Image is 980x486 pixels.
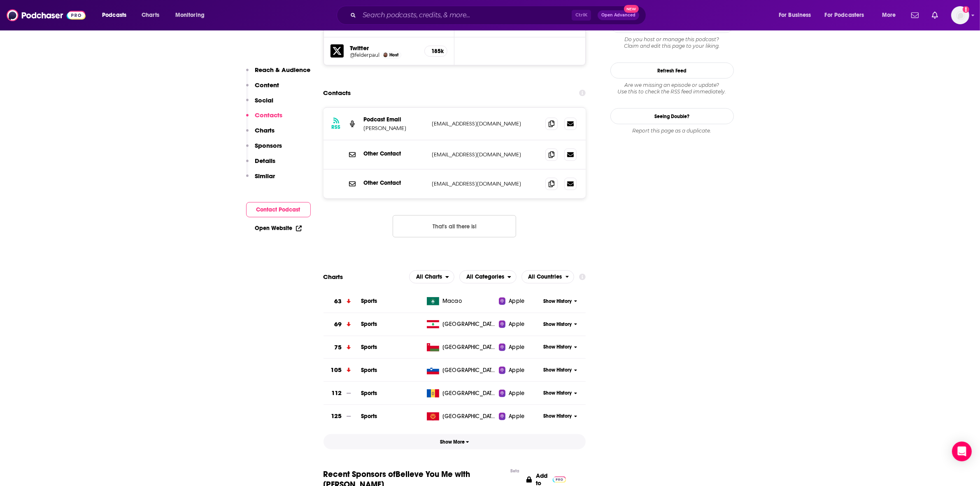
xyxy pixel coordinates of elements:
[424,320,499,328] a: [GEOGRAPHIC_DATA]
[572,10,591,21] span: Ctrl K
[509,320,524,328] span: Apple
[610,128,734,134] div: Report this page as a duplicate.
[324,336,361,359] a: 75
[509,366,524,374] span: Apple
[255,142,282,149] p: Sponsors
[543,344,572,351] span: Show History
[424,297,499,305] a: Macao
[361,390,377,397] a: Sports
[246,157,276,172] button: Details
[424,389,499,398] a: [GEOGRAPHIC_DATA], [GEOGRAPHIC_DATA]
[7,7,86,23] img: Podchaser - Follow, Share and Rate Podcasts
[345,6,654,25] div: Search podcasts, credits, & more...
[255,225,302,232] a: Open Website
[424,366,499,374] a: [GEOGRAPHIC_DATA]
[610,82,734,95] div: Are we missing an episode or update? Use this to check the RSS feed immediately.
[929,8,941,22] a: Show notifications dropdown
[350,52,380,58] a: @felderpaul
[882,9,896,21] span: More
[509,389,524,398] span: Apple
[364,150,426,157] p: Other Contact
[442,412,496,421] span: Kyrgyzstan
[324,359,361,381] a: 105
[540,413,580,420] button: Show History
[908,8,922,22] a: Show notifications dropdown
[324,290,361,313] a: 63
[334,320,342,329] h3: 69
[350,44,418,52] h5: Twitter
[610,63,734,79] button: Refresh Feed
[246,142,282,157] button: Sponsors
[610,36,734,43] span: Do you host or manage this podcast?
[543,321,572,328] span: Show History
[246,66,311,81] button: Reach & Audience
[499,366,540,374] a: Apple
[96,9,137,22] button: open menu
[509,343,524,351] span: Apple
[331,365,342,375] h3: 105
[442,366,496,374] span: Slovenia
[773,9,822,22] button: open menu
[540,298,580,305] button: Show History
[432,151,539,158] p: [EMAIL_ADDRESS][DOMAIN_NAME]
[332,124,341,130] h3: RSS
[255,66,311,74] p: Reach & Audience
[255,126,275,134] p: Charts
[951,6,969,24] button: Show profile menu
[432,120,539,127] p: [EMAIL_ADDRESS][DOMAIN_NAME]
[246,111,283,126] button: Contacts
[779,9,811,21] span: For Business
[142,9,159,21] span: Charts
[540,344,580,351] button: Show History
[499,297,540,305] a: Apple
[324,434,586,449] button: Show More
[952,442,972,461] div: Open Intercom Messenger
[331,412,342,421] h3: 125
[324,85,351,101] h2: Contacts
[440,439,469,445] span: Show More
[543,298,572,305] span: Show History
[963,6,969,13] svg: Add a profile image
[359,9,572,22] input: Search podcasts, credits, & more...
[610,108,734,124] a: Seeing Double?
[324,273,343,281] h2: Charts
[543,413,572,420] span: Show History
[466,274,504,280] span: All Categories
[442,297,462,305] span: Macao
[601,13,635,17] span: Open Advanced
[361,321,377,328] a: Sports
[416,274,442,280] span: All Charts
[409,270,454,284] h2: Platforms
[424,412,499,421] a: [GEOGRAPHIC_DATA]
[553,477,566,483] img: Pro Logo
[102,9,126,21] span: Podcasts
[361,344,377,351] span: Sports
[499,320,540,328] a: Apple
[255,96,274,104] p: Social
[624,5,639,13] span: New
[246,126,275,142] button: Charts
[334,343,342,352] h3: 75
[459,270,517,284] button: open menu
[528,274,562,280] span: All Countries
[598,10,639,20] button: Open AdvancedNew
[246,202,311,217] button: Contact Podcast
[136,9,164,22] a: Charts
[509,297,524,305] span: Apple
[509,412,524,421] span: Apple
[951,6,969,24] span: Logged in as EJJackson
[246,81,279,96] button: Content
[442,343,496,351] span: Oman
[521,270,575,284] button: open menu
[432,180,539,187] p: [EMAIL_ADDRESS][DOMAIN_NAME]
[361,298,377,305] a: Sports
[246,96,274,112] button: Social
[255,81,279,89] p: Content
[409,270,454,284] button: open menu
[424,343,499,351] a: [GEOGRAPHIC_DATA]
[543,367,572,374] span: Show History
[521,270,575,284] h2: Countries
